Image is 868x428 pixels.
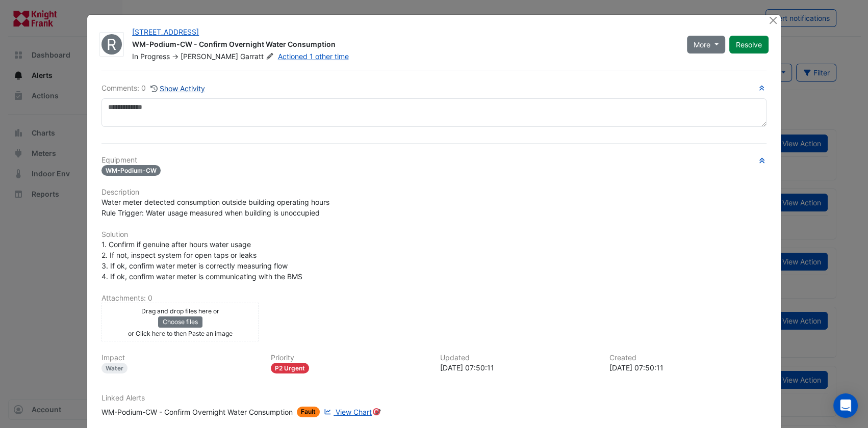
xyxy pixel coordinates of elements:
a: Actioned 1 other time [278,52,349,61]
h6: Priority [271,354,428,362]
span: More [694,39,710,50]
div: WM-Podium-CW - Confirm Overnight Water Consumption [132,39,675,51]
fa-layers: Royal Air [99,34,124,55]
span: [PERSON_NAME] [181,52,238,61]
span: 1. Confirm if genuine after hours water usage 2. If not, inspect system for open taps or leaks 3.... [101,240,302,281]
button: Show Activity [150,83,206,94]
h6: Equipment [101,156,767,165]
div: [DATE] 07:50:11 [440,362,597,373]
div: [DATE] 07:50:11 [609,362,767,373]
h6: Linked Alerts [101,394,767,403]
small: or Click here to then Paste an image [128,330,233,337]
span: Water meter detected consumption outside building operating hours Rule Trigger: Water usage measu... [101,198,329,217]
button: Choose files [158,316,202,328]
div: Tooltip anchor [372,407,381,416]
div: P2 Urgent [271,363,309,373]
h6: Attachments: 0 [101,294,767,303]
span: Garratt [240,51,275,62]
div: WM-Podium-CW - Confirm Overnight Water Consumption [101,407,293,417]
div: Comments: 0 [101,83,206,94]
h6: Description [101,188,767,197]
h6: Solution [101,230,767,239]
h6: Created [609,354,767,362]
span: WM-Podium-CW [101,165,161,176]
span: R [107,37,117,52]
a: View Chart [322,407,372,417]
span: In Progress [132,52,170,61]
button: More [687,36,725,53]
h6: Impact [101,354,259,362]
span: Fault [297,407,320,417]
a: [STREET_ADDRESS] [132,28,199,36]
h6: Updated [440,354,597,362]
span: -> [172,52,178,61]
div: Open Intercom Messenger [833,393,858,418]
button: Close [768,15,779,25]
button: Resolve [729,36,769,53]
div: Water [101,363,127,373]
small: Drag and drop files here or [141,307,219,315]
span: View Chart [336,408,372,416]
